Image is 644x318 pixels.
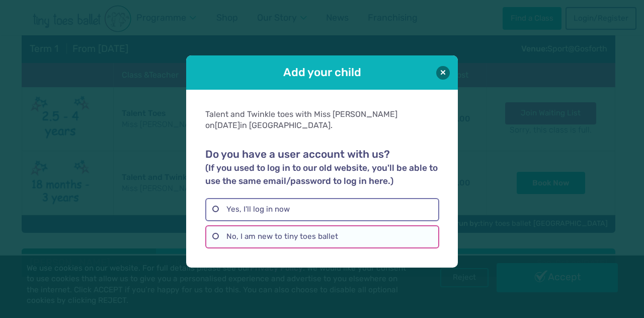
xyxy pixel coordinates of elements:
[205,163,438,186] small: (If you used to log in to our old website, you'll be able to use the same email/password to log i...
[205,109,439,132] div: Talent and Twinkle toes with Miss [PERSON_NAME] on in [GEOGRAPHIC_DATA].
[205,148,439,187] h2: Do you have a user account with us?
[215,120,240,130] span: [DATE]
[214,65,430,80] h1: Add your child
[205,198,439,221] label: Yes, I'll log in now
[205,225,439,248] label: No, I am new to tiny toes ballet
